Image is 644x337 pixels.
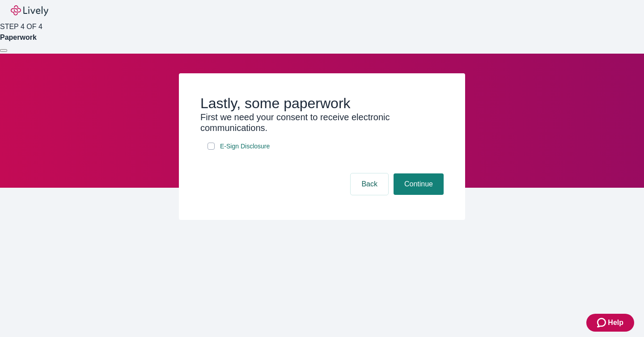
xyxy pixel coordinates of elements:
img: Lively [11,5,48,16]
h3: First we need your consent to receive electronic communications. [200,112,444,133]
button: Continue [394,173,444,195]
span: E-Sign Disclosure [220,142,270,151]
svg: Zendesk support icon [597,317,608,328]
h2: Lastly, some paperwork [200,95,444,112]
span: Help [608,317,623,328]
button: Back [351,173,388,195]
button: Zendesk support iconHelp [586,314,634,332]
a: e-sign disclosure document [218,141,271,152]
